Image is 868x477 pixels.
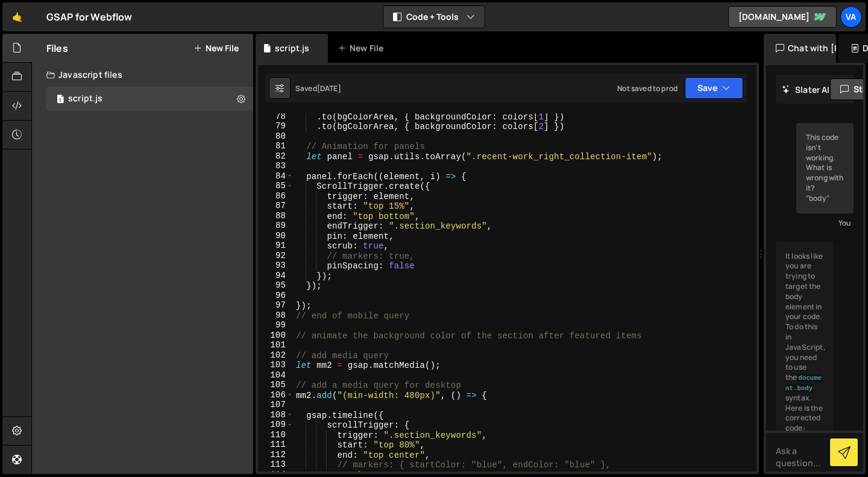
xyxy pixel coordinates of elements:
div: 80 [258,131,294,142]
div: 105 [258,380,294,390]
div: 13265/33021.js [46,87,253,111]
button: New File [193,43,239,53]
code: document.body [785,374,822,393]
div: New File [338,42,388,54]
div: 97 [258,300,294,311]
div: 101 [258,340,294,350]
span: 1 [57,95,64,105]
div: 110 [258,430,294,440]
div: 109 [258,420,294,430]
div: 89 [258,221,294,231]
div: Not saved to prod [617,83,678,93]
div: Javascript files [32,63,253,87]
div: 100 [258,330,294,341]
div: 85 [258,181,294,191]
div: script.js [275,42,309,54]
button: Code + Tools [383,6,485,28]
div: 113 [258,460,294,470]
div: 96 [258,291,294,301]
div: 112 [258,450,294,460]
div: 83 [258,161,294,171]
div: 88 [258,211,294,221]
div: 98 [258,311,294,321]
div: 86 [258,191,294,201]
div: 95 [258,280,294,291]
div: You [799,216,851,229]
button: Save [685,77,743,99]
div: 78 [258,112,294,122]
a: Va [840,6,862,28]
div: 111 [258,440,294,450]
a: [DOMAIN_NAME] [728,6,837,28]
div: 104 [258,370,294,381]
div: 81 [258,141,294,151]
div: 99 [258,320,294,330]
div: script.js [68,93,102,104]
div: This code isn't working. What is wrong with it? "body" [796,123,854,213]
h2: Slater AI [782,84,830,95]
div: 84 [258,171,294,182]
div: 102 [258,350,294,361]
div: Saved [295,83,341,93]
a: 🤙 [2,2,32,31]
h2: Files [46,42,68,55]
div: 79 [258,121,294,131]
div: 90 [258,231,294,241]
div: 108 [258,410,294,420]
div: 87 [258,201,294,211]
div: 94 [258,271,294,281]
div: 91 [258,241,294,251]
div: 92 [258,251,294,261]
div: 103 [258,360,294,370]
div: Chat with [PERSON_NAME] [764,34,836,63]
div: 82 [258,151,294,162]
div: 107 [258,400,294,410]
div: [DATE] [317,83,341,93]
div: GSAP for Webflow [46,10,133,24]
div: 106 [258,390,294,400]
div: 93 [258,261,294,271]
